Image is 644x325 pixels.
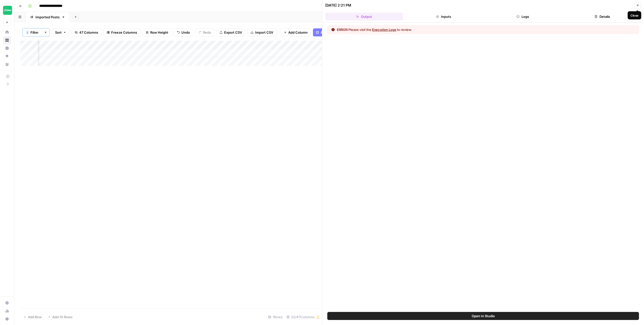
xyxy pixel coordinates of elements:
button: Undo [174,28,193,36]
div: Close [630,13,638,18]
a: Opportunities [3,52,11,60]
span: Row Height [150,30,168,35]
a: Usage [3,307,11,315]
div: Please visit the to review. [337,27,412,32]
span: Freeze Columns [111,30,137,35]
span: ERROR: [337,28,348,32]
button: Help + Support [3,315,11,323]
span: Import CSV [255,30,273,35]
button: 1Filter [23,28,42,36]
button: Workspace: Chime [3,4,11,17]
a: Browse [3,36,11,44]
button: Open In Studio [327,312,639,320]
span: Filter [30,30,38,35]
a: Home [3,28,11,36]
span: Export CSV [224,30,242,35]
span: 1 [27,30,28,34]
button: Details [563,13,641,21]
button: Export CSV [216,28,245,36]
button: 47 Columns [71,28,101,36]
button: Output [325,13,403,21]
a: Imported Posts [26,12,69,22]
img: Chime Logo [3,6,12,15]
button: Add Column [280,28,311,36]
span: Redo [203,30,211,35]
button: Redo [195,28,214,36]
div: 22/47 Columns [285,313,322,321]
button: Import CSV [247,28,276,36]
span: Add Row [28,314,42,319]
button: Inputs [405,13,482,21]
span: Open In Studio [472,313,495,318]
a: Insights [3,44,11,52]
button: Logs [484,13,562,21]
a: Your Data [3,60,11,68]
div: Imported Posts [35,15,60,20]
a: Settings [3,299,11,307]
span: 47 Columns [79,30,98,35]
button: Add Row [20,313,45,321]
span: Undo [181,30,190,35]
span: Add 10 Rows [52,314,72,319]
div: 1 [26,30,29,34]
div: 1 Rows [266,313,285,321]
button: Execution Logs [372,27,396,32]
button: Add Power Agent [313,28,351,36]
button: Add 10 Rows [45,313,75,321]
button: Row Height [142,28,172,36]
button: Sort [52,28,69,36]
div: [DATE] 2:21 PM [325,3,351,8]
button: Freeze Columns [103,28,140,36]
span: Sort [55,30,62,35]
span: Add Column [288,30,308,35]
